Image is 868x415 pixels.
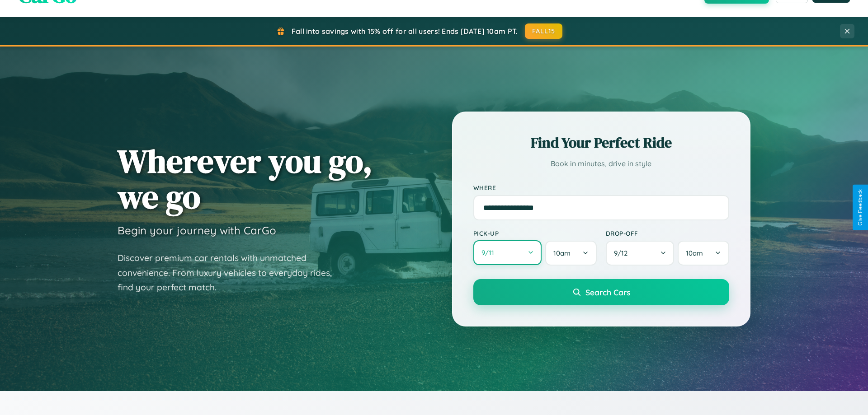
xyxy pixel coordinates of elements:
span: Fall into savings with 15% off for all users! Ends [DATE] 10am PT. [292,27,518,36]
button: 9/12 [606,241,675,266]
span: 9 / 12 [614,249,632,257]
span: 9 / 11 [481,248,499,257]
h3: Begin your journey with CarGo [118,224,276,237]
label: Drop-off [606,229,729,237]
span: 10am [554,249,571,257]
div: Give Feedback [857,189,863,226]
button: 9/11 [473,240,542,265]
p: Book in minutes, drive in style [473,157,729,170]
p: Discover premium car rentals with unmatched convenience. From luxury vehicles to everyday rides, ... [118,251,344,295]
label: Where [473,184,729,191]
span: 10am [686,249,703,257]
button: 10am [546,241,597,266]
button: 10am [678,241,729,266]
button: FALL15 [525,23,563,39]
label: Pick-up [473,229,597,237]
h1: Wherever you go, we go [118,143,373,214]
button: Search Cars [473,279,729,305]
h2: Find Your Perfect Ride [473,133,729,153]
span: Search Cars [586,287,631,297]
